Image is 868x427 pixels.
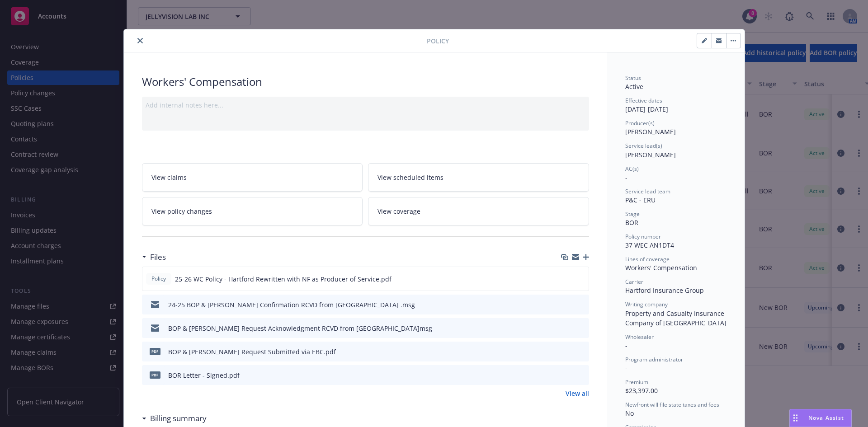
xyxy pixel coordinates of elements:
span: View coverage [377,206,420,216]
div: Files [142,251,166,263]
span: View scheduled items [377,173,443,182]
div: BOP & [PERSON_NAME] Request Acknowledgment RCVD from [GEOGRAPHIC_DATA]msg [168,324,432,333]
button: preview file [577,371,585,380]
span: - [625,364,627,372]
a: View all [566,389,589,398]
span: Active [625,82,643,91]
span: Nova Assist [808,414,844,422]
button: preview file [577,274,585,284]
h3: Files [150,251,166,263]
span: Policy number [625,233,661,240]
span: 25-26 WC Policy - Hartford Rewritten with NF as Producer of Service.pdf [175,274,392,284]
span: Lines of coverage [625,255,670,263]
span: Effective dates [625,97,662,104]
button: preview file [577,324,585,333]
span: Hartford Insurance Group [625,286,704,295]
a: View coverage [368,197,589,225]
div: Billing summary [142,413,207,424]
span: Policy [427,36,449,46]
span: View claims [151,173,187,182]
a: View claims [142,163,363,192]
span: Service lead(s) [625,142,662,150]
span: pdf [150,371,160,378]
span: No [625,409,634,418]
div: Add internal notes here... [146,100,585,110]
span: Writing company [625,300,668,308]
button: Nova Assist [789,409,852,427]
button: preview file [577,347,585,357]
span: Program administrator [625,356,683,363]
span: - [625,341,627,350]
button: download file [563,324,570,333]
span: Stage [625,210,640,218]
span: Newfront will file state taxes and fees [625,401,719,408]
span: 37 WEC AN1DT4 [625,241,674,249]
span: Producer(s) [625,119,655,127]
span: [PERSON_NAME] [625,127,676,136]
button: close [135,35,146,46]
span: pdf [150,348,160,355]
button: download file [563,300,570,310]
span: Status [625,74,641,82]
span: BOR [625,218,638,227]
span: Carrier [625,278,643,286]
h3: Billing summary [150,413,207,424]
span: [PERSON_NAME] [625,150,676,159]
div: BOP & [PERSON_NAME] Request Submitted via EBC.pdf [168,347,336,357]
span: - [625,173,627,182]
div: 24-25 BOP & [PERSON_NAME] Confirmation RCVD from [GEOGRAPHIC_DATA] .msg [168,300,415,310]
span: Property and Casualty Insurance Company of [GEOGRAPHIC_DATA] [625,309,726,327]
button: preview file [577,300,585,310]
div: Drag to move [790,409,801,427]
span: Policy [150,275,168,283]
button: download file [563,371,570,380]
button: download file [562,274,570,284]
span: Wholesaler [625,333,654,341]
a: View scheduled items [368,163,589,192]
span: Workers' Compensation [625,263,697,272]
span: Premium [625,378,648,386]
span: AC(s) [625,165,639,173]
span: P&C - ERU [625,196,656,204]
div: BOR Letter - Signed.pdf [168,371,240,380]
button: download file [563,347,570,357]
div: [DATE] - [DATE] [625,97,726,114]
div: Workers' Compensation [142,74,589,89]
span: Service lead team [625,188,670,195]
a: View policy changes [142,197,363,225]
span: View policy changes [151,206,212,216]
span: $23,397.00 [625,386,658,395]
